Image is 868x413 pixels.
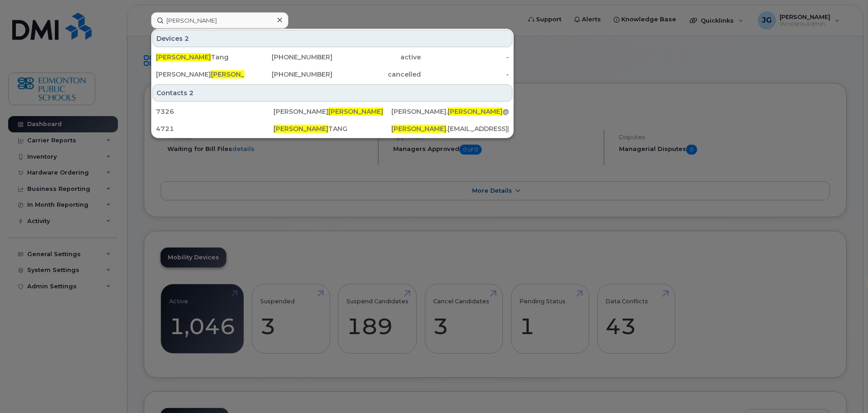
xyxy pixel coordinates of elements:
div: cancelled [332,70,421,79]
div: [PHONE_NUMBER] [244,70,333,79]
div: - [421,53,509,62]
div: Contacts [152,84,512,102]
div: [PHONE_NUMBER] [244,53,333,62]
a: 4721[PERSON_NAME]TANG[PERSON_NAME].[EMAIL_ADDRESS][DOMAIN_NAME] [152,121,512,137]
div: Tang [156,53,244,62]
div: - [421,70,509,79]
a: [PERSON_NAME]Tang[PHONE_NUMBER]active- [152,49,512,65]
span: 2 [189,88,194,97]
span: [PERSON_NAME] [448,107,502,116]
span: [PERSON_NAME] [156,53,211,61]
div: [PERSON_NAME]. @[DOMAIN_NAME] [391,107,509,116]
div: [PERSON_NAME] [156,70,244,79]
div: 7326 [156,107,273,116]
a: [PERSON_NAME][PERSON_NAME][PHONE_NUMBER]cancelled- [152,66,512,83]
div: active [332,53,421,62]
span: [PERSON_NAME] [211,70,266,78]
div: Devices [152,30,512,47]
div: [PERSON_NAME] [273,107,391,116]
span: 2 [185,34,189,43]
div: .[EMAIL_ADDRESS][DOMAIN_NAME] [391,124,509,133]
span: [PERSON_NAME] [328,107,383,116]
span: [PERSON_NAME] [391,125,446,133]
div: 4721 [156,124,273,133]
span: [PERSON_NAME] [273,125,328,133]
a: 7326[PERSON_NAME][PERSON_NAME][PERSON_NAME].[PERSON_NAME]@[DOMAIN_NAME] [152,103,512,120]
div: TANG [273,124,391,133]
